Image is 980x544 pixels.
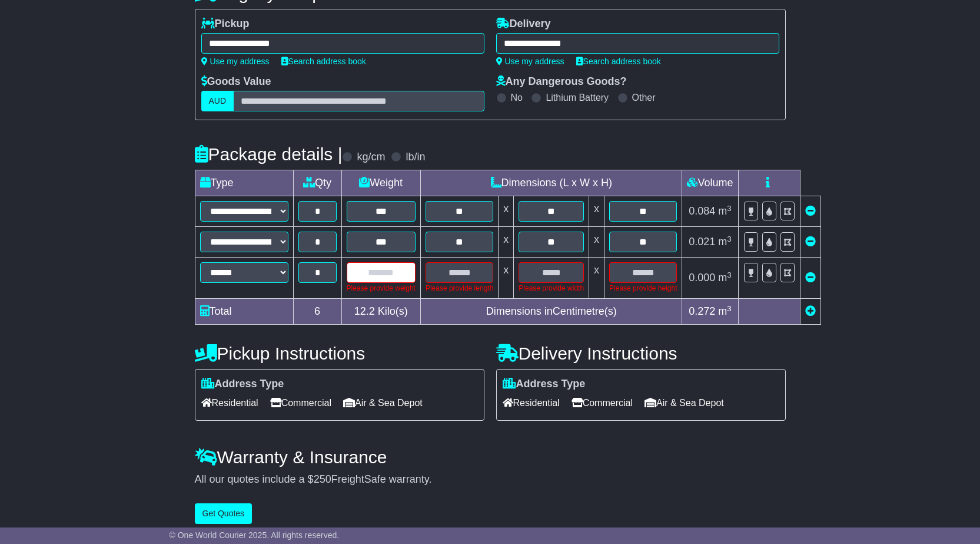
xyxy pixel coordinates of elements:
[511,92,523,103] label: No
[201,91,234,111] label: AUD
[589,258,604,299] td: x
[195,144,343,164] h4: Package details |
[689,272,715,283] span: 0.000
[195,503,253,524] button: Get Quotes
[293,170,341,196] td: Qty
[293,299,341,325] td: 6
[426,283,493,294] div: Please provide length
[201,18,250,31] label: Pickup
[201,378,284,391] label: Address Type
[805,205,816,217] a: Remove this item
[503,378,586,391] label: Address Type
[589,227,604,258] td: x
[406,151,425,164] label: lb/in
[645,394,724,412] span: Air & Sea Depot
[195,473,786,486] div: All our quotes include a $ FreightSafe warranty.
[689,205,715,217] span: 0.084
[689,305,715,317] span: 0.272
[727,304,732,313] sup: 3
[689,236,715,248] span: 0.021
[195,344,484,363] h4: Pickup Instructions
[609,283,677,294] div: Please provide height
[201,57,270,66] a: Use my address
[420,170,682,196] td: Dimensions (L x W x H)
[682,170,738,196] td: Volume
[420,299,682,325] td: Dimensions in Centimetre(s)
[281,57,366,66] a: Search address book
[589,196,604,227] td: x
[632,92,656,103] label: Other
[805,305,816,317] a: Add new item
[195,299,293,325] td: Total
[201,75,271,88] label: Goods Value
[727,235,732,243] sup: 3
[718,236,732,248] span: m
[354,305,375,317] span: 12.2
[343,394,423,412] span: Air & Sea Depot
[576,57,661,66] a: Search address book
[805,236,816,248] a: Remove this item
[805,272,816,283] a: Remove this item
[496,75,627,88] label: Any Dangerous Goods?
[341,299,420,325] td: Kilo(s)
[270,394,331,412] span: Commercial
[496,344,786,363] h4: Delivery Instructions
[503,394,560,412] span: Residential
[170,530,340,540] span: © One World Courier 2025. All rights reserved.
[195,170,293,196] td: Type
[499,227,514,258] td: x
[718,272,732,283] span: m
[718,305,732,317] span: m
[496,18,551,31] label: Delivery
[499,258,514,299] td: x
[314,473,331,485] span: 250
[496,57,564,66] a: Use my address
[499,196,514,227] td: x
[341,170,420,196] td: Weight
[519,283,584,294] div: Please provide width
[201,394,258,412] span: Residential
[727,204,732,213] sup: 3
[357,151,385,164] label: kg/cm
[195,447,786,467] h4: Warranty & Insurance
[572,394,633,412] span: Commercial
[546,92,609,103] label: Lithium Battery
[727,271,732,279] sup: 3
[347,283,416,294] div: Please provide weight
[718,205,732,217] span: m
